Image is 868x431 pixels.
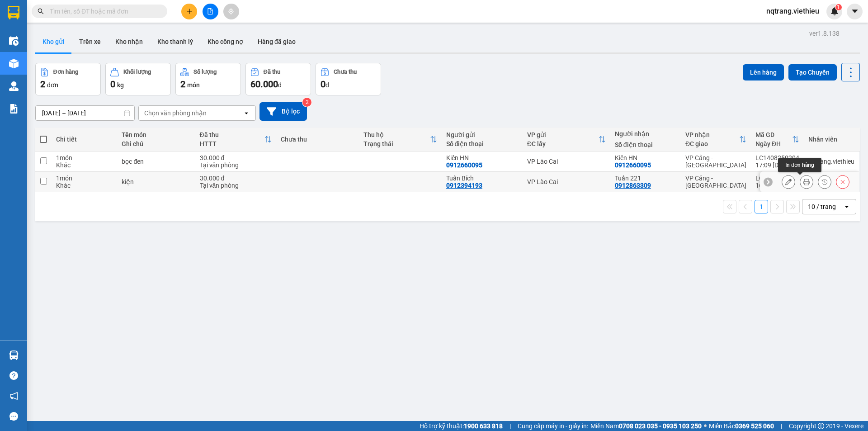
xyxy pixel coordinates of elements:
svg: open [843,203,850,210]
img: warehouse-icon [9,59,19,68]
div: Khối lượng [123,69,151,75]
div: 10 / trang [808,202,836,211]
div: Tuấn Bích [446,175,518,182]
div: Tuấn 221 [615,175,676,182]
button: Bộ lọc [259,102,307,121]
span: nqtrang.viethieu [759,5,826,17]
button: Kho thanh lý [150,31,200,52]
span: caret-down [851,7,859,15]
div: Tên món [122,131,190,138]
div: Chưa thu [334,69,357,75]
span: đơn [47,81,58,89]
div: Người nhận [615,130,676,137]
div: Trạng thái [363,140,430,147]
div: Kiên HN [446,154,518,161]
span: | [509,421,511,431]
button: aim [223,4,239,19]
div: 1 món [56,175,113,182]
div: Chọn văn phòng nhận [144,109,207,118]
div: Ngày ĐH [755,140,792,147]
div: 0912394193 [446,182,482,189]
span: 1 [837,4,840,10]
div: ĐC giao [685,140,739,147]
input: Tìm tên, số ĐT hoặc mã đơn [50,6,156,16]
button: file-add [203,4,218,19]
span: 60.000 [250,79,278,90]
span: kg [117,81,124,89]
div: LC1408250204 [755,154,799,161]
button: caret-down [847,4,863,19]
span: Cung cấp máy in - giấy in: [518,421,588,431]
div: ver 1.8.138 [809,28,840,38]
div: 30.000 đ [200,175,272,182]
span: file-add [207,8,213,14]
img: warehouse-icon [9,350,19,360]
th: Toggle SortBy [681,128,751,152]
span: 0 [110,79,115,90]
div: Số điện thoại [446,140,518,147]
button: Kho gửi [35,31,72,52]
div: Đã thu [200,131,264,138]
strong: 0708 023 035 - 0935 103 250 [619,422,702,430]
span: đ [325,81,329,89]
input: Select a date range. [36,106,134,120]
button: Tạo Chuyến [788,64,837,81]
img: warehouse-icon [9,81,19,91]
span: notification [9,392,18,400]
strong: 0369 525 060 [735,422,774,430]
th: Toggle SortBy [523,128,610,152]
div: VP Lào Cai [527,158,606,165]
span: question-circle [9,371,18,380]
div: Khác [56,161,113,169]
div: 30.000 đ [200,154,272,161]
div: VP gửi [527,131,599,138]
span: 2 [40,79,45,90]
div: 0912863309 [615,182,651,189]
sup: 1 [835,4,842,10]
button: Lên hàng [743,64,784,81]
button: Đã thu60.000đ [245,63,311,95]
div: VP nhận [685,131,739,138]
button: Số lượng2món [175,63,241,95]
span: Miền Bắc [709,421,774,431]
div: Khác [56,182,113,189]
div: Thu hộ [363,131,430,138]
div: Số lượng [193,69,217,75]
span: 2 [180,79,185,90]
span: Miền Nam [590,421,702,431]
span: search [38,8,44,14]
span: | [781,421,782,431]
div: Kiên HN [615,154,676,161]
div: 16:18 [DATE] [755,182,799,189]
img: warehouse-icon [9,36,19,46]
div: nqtrang.viethieu [808,158,854,165]
div: VP Cảng - [GEOGRAPHIC_DATA] [685,175,746,189]
th: Toggle SortBy [751,128,804,152]
div: Chi tiết [56,136,113,143]
img: icon-new-feature [830,7,839,15]
div: 1 món [56,154,113,161]
div: ĐC lấy [527,140,599,147]
button: Đơn hàng2đơn [35,63,101,95]
button: 1 [755,200,768,213]
div: Chưa thu [281,136,354,143]
div: Mã GD [755,131,792,138]
sup: 2 [302,98,311,107]
div: 0912660095 [446,161,482,169]
button: Trên xe [72,31,108,52]
div: Đơn hàng [53,69,78,75]
div: kiện [122,178,190,185]
div: Tại văn phòng [200,161,272,169]
th: Toggle SortBy [359,128,442,152]
div: 17:09 [DATE] [755,161,799,169]
svg: open [243,109,250,117]
div: Sửa đơn hàng [782,175,795,189]
span: aim [228,8,234,14]
th: Toggle SortBy [195,128,276,152]
span: ⚪️ [704,424,707,428]
span: message [9,412,18,421]
button: Hàng đã giao [250,31,303,52]
button: Kho công nợ [200,31,250,52]
div: Số điện thoại [615,141,676,148]
span: đ [278,81,282,89]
